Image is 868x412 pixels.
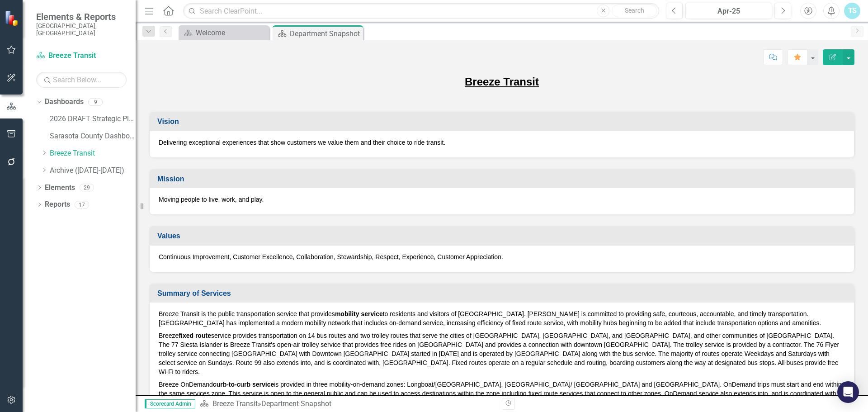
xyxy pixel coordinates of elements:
a: Welcome [181,27,267,38]
a: Elements [45,183,75,193]
div: Open Intercom Messenger [837,381,859,403]
div: 29 [80,184,94,191]
div: 17 [75,201,89,208]
div: Department Snapshot [290,28,361,39]
h3: Mission [157,175,849,183]
div: Welcome [196,27,267,38]
input: Search Below... [36,72,127,88]
h3: Summary of Services [157,289,849,298]
p: Breeze Transit is the public transportation service that provides to residents and visitors of [G... [159,309,845,329]
button: TS [844,3,860,19]
span: Search [625,7,644,14]
span: Scorecard Admin [145,399,195,408]
input: Search ClearPoint... [183,3,659,19]
div: Department Snapshot [261,399,331,408]
img: ClearPoint Strategy [5,10,20,26]
p: Breeze OnDemand is provided in three mobility-on-demand zones: Longboat/[GEOGRAPHIC_DATA], [GEOGR... [159,378,845,409]
a: Breeze Transit [212,399,258,408]
a: Archive ([DATE]-[DATE]) [50,166,136,176]
p: Breeze service provides transportation on 14 bus routes and two trolley routes that serve the cit... [159,329,845,378]
button: Apr-25 [685,3,772,19]
div: » [200,399,495,409]
p: Delivering exceptional experiences that show customers we value them and their choice to ride tra... [159,138,845,147]
div: 9 [88,98,103,106]
div: Apr-25 [689,6,769,17]
strong: fixed route [179,332,211,339]
h3: Values [157,232,849,240]
p: Moving people to live, work, and play. [159,195,845,204]
strong: curb-to-curb service [213,381,274,388]
p: Continuous Improvement, Customer Excellence, Collaboration, Stewardship, Respect, Experience, Cus... [159,252,845,261]
a: 2026 DRAFT Strategic Plan [50,114,136,124]
u: Breeze Transit [465,76,539,88]
a: Reports [45,199,70,210]
a: Breeze Transit [36,51,127,61]
a: Sarasota County Dashboard [50,131,136,142]
strong: mobility service [335,310,383,317]
span: Elements & Reports [36,11,127,22]
h3: Vision [157,118,849,126]
a: Breeze Transit [50,148,136,159]
a: Dashboards [45,97,84,107]
small: [GEOGRAPHIC_DATA], [GEOGRAPHIC_DATA] [36,22,127,37]
button: Search [612,5,657,17]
